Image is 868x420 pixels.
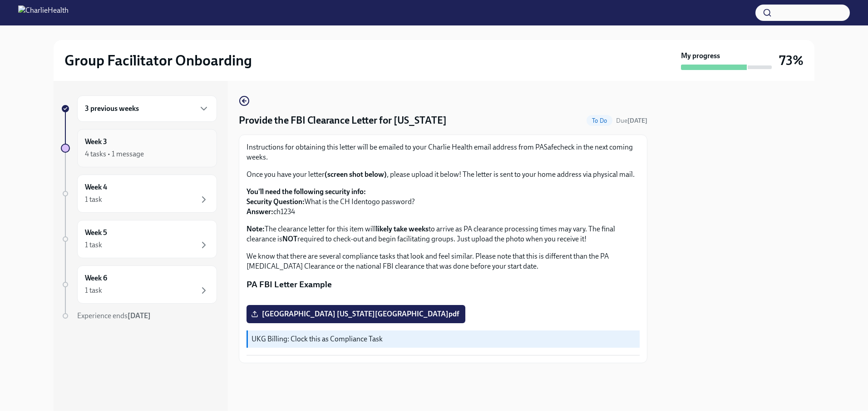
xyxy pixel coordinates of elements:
p: What is the CH Identogo password? ch1234 [247,187,640,217]
span: To Do [587,117,612,124]
strong: Answer: [247,207,273,216]
strong: likely take weeks [376,225,429,233]
h6: Week 4 [85,182,107,192]
div: 3 previous weeks [77,95,217,122]
span: [GEOGRAPHIC_DATA] [US_STATE][GEOGRAPHIC_DATA]pdf [253,310,459,319]
p: The clearance letter for this item will to arrive as PA clearance processing times may vary. The ... [247,224,640,244]
label: [GEOGRAPHIC_DATA] [US_STATE][GEOGRAPHIC_DATA]pdf [247,305,465,323]
span: September 23rd, 2025 10:00 [616,116,647,125]
a: Week 34 tasks • 1 message [61,129,217,167]
div: 1 task [85,240,102,250]
strong: (screen shot below) [325,170,387,179]
strong: [DATE] [627,117,647,125]
div: 1 task [85,195,102,205]
div: 4 tasks • 1 message [85,149,144,159]
p: Once you have your letter , please upload it below! The letter is sent to your home address via p... [247,170,640,180]
h6: Week 5 [85,228,107,238]
h3: 73% [779,52,804,69]
strong: You'll need the following security info: [247,187,366,196]
h6: 3 previous weeks [85,104,139,114]
img: CharlieHealth [18,5,69,20]
strong: [DATE] [128,311,151,320]
span: Experience ends [77,311,151,320]
strong: My progress [681,51,720,61]
h2: Group Facilitator Onboarding [64,51,252,70]
p: UKG Billing: Clock this as Compliance Task [252,334,636,344]
strong: NOT [282,235,297,243]
a: Week 41 task [61,175,217,213]
p: We know that there are several compliance tasks that look and feel similar. Please note that this... [247,251,640,271]
div: 1 task [85,285,102,295]
strong: Security Question: [247,197,305,206]
p: PA FBI Letter Example [247,279,640,290]
strong: Note: [247,225,265,233]
a: Week 51 task [61,220,217,258]
h6: Week 6 [85,273,107,283]
p: Instructions for obtaining this letter will be emailed to your Charlie Health email address from ... [247,142,640,162]
h4: Provide the FBI Clearance Letter for [US_STATE] [239,114,447,127]
h6: Week 3 [85,137,107,147]
a: Week 61 task [61,265,217,304]
span: Due [616,117,647,125]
